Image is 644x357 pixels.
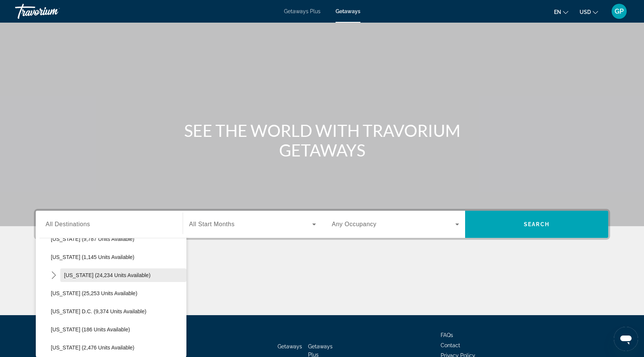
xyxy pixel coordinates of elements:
button: User Menu [609,3,629,19]
button: Select destination: Utah (9,787 units available) [47,232,186,246]
button: Search [465,211,608,238]
span: USD [580,9,591,15]
iframe: Button to launch messaging window [614,327,638,351]
a: Getaways Plus [284,8,320,14]
h1: SEE THE WORLD WITH TRAVORIUM GETAWAYS [181,121,463,160]
div: Search widget [36,211,608,238]
a: Travorium [15,2,90,21]
a: Getaways [336,8,360,14]
span: [US_STATE] D.C. (9,374 units available) [51,308,147,314]
button: Select destination: Washington D.C. (9,374 units available) [47,305,186,318]
span: [US_STATE] (25,253 units available) [51,290,137,296]
a: FAQs [441,332,453,338]
button: Select destination: Wisconsin (2,476 units available) [47,341,186,354]
span: [US_STATE] (24,234 units available) [64,272,151,278]
span: Any Occupancy [332,221,377,227]
button: Select destination: Virginia (24,234 units available) [60,268,186,282]
button: Select destination: Vermont (1,145 units available) [47,250,186,264]
a: Contact [441,342,460,348]
span: en [554,9,561,15]
span: [US_STATE] (1,145 units available) [51,254,134,260]
button: Change language [554,6,568,17]
span: [US_STATE] (9,787 units available) [51,236,134,242]
span: Search [524,221,549,227]
button: Change currency [580,6,598,17]
span: [US_STATE] (186 units available) [51,326,130,332]
span: All Destinations [46,221,90,227]
span: All Start Months [189,221,235,227]
a: Getaways [278,343,302,349]
span: GP [615,8,624,15]
input: Select destination [46,220,173,229]
button: Toggle Virginia (24,234 units available) submenu [47,269,60,282]
button: Select destination: Washington (25,253 units available) [47,287,186,300]
button: Select destination: West Virginia (186 units available) [47,323,186,336]
span: [US_STATE] (2,476 units available) [51,345,134,351]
